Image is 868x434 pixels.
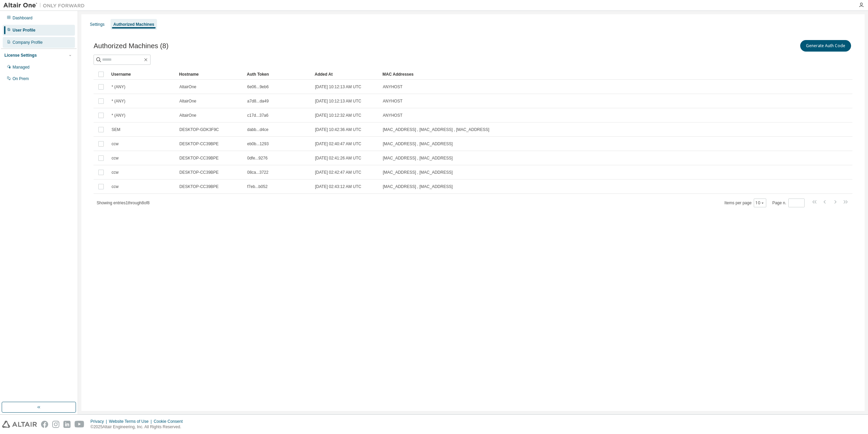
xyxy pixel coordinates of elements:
div: Added At [315,69,377,80]
span: [DATE] 10:12:13 AM UTC [315,98,361,104]
span: * (ANY) [112,84,125,90]
span: ccw [112,184,119,189]
img: Altair One [3,2,88,9]
span: DESKTOP-CC39BPE [179,155,219,161]
span: DESKTOP-CC39BPE [179,170,219,175]
img: linkedin.svg [63,421,71,428]
span: * (ANY) [112,98,125,104]
div: License Settings [4,53,37,58]
span: 6e06...9eb6 [247,84,269,90]
img: instagram.svg [52,421,59,428]
span: AltairOne [179,84,196,90]
span: ANYHOST [383,84,402,90]
div: Company Profile [13,40,43,45]
span: [MAC_ADDRESS] , [MAC_ADDRESS] , [MAC_ADDRESS] [383,127,489,132]
div: Managed [13,64,29,70]
div: Settings [90,22,104,27]
span: eb0b...1293 [247,141,269,147]
span: [DATE] 02:43:12 AM UTC [315,184,361,189]
span: [MAC_ADDRESS] , [MAC_ADDRESS] [383,155,453,161]
span: 0dfe...9276 [247,155,268,161]
img: youtube.svg [75,421,84,428]
span: a7d8...da49 [247,98,269,104]
span: DESKTOP-GDK3F9C [179,127,219,132]
span: ccw [112,170,119,175]
span: Items per page [725,199,766,207]
span: [DATE] 02:40:47 AM UTC [315,141,361,147]
span: c17d...37a6 [247,113,269,118]
span: [MAC_ADDRESS] , [MAC_ADDRESS] [383,184,453,189]
span: ccw [112,141,119,147]
div: Hostname [179,69,241,80]
img: altair_logo.svg [2,421,37,428]
button: Generate Auth Code [800,40,851,52]
span: [DATE] 10:12:13 AM UTC [315,84,361,90]
span: DESKTOP-CC39BPE [179,184,219,189]
span: ANYHOST [383,113,402,118]
span: Showing entries 1 through 8 of 8 [97,201,150,205]
span: [MAC_ADDRESS] , [MAC_ADDRESS] [383,141,453,147]
span: AltairOne [179,98,196,104]
span: [DATE] 02:42:47 AM UTC [315,170,361,175]
span: Page n. [772,199,805,207]
div: Website Terms of Use [109,419,154,424]
span: dabb...d4ce [247,127,269,132]
span: SEM [112,127,120,132]
span: 08ca...3722 [247,170,269,175]
span: Authorized Machines (8) [94,42,169,50]
span: [DATE] 10:42:36 AM UTC [315,127,361,132]
button: 10 [755,200,765,206]
div: Username [111,69,174,80]
span: f7eb...b052 [247,184,268,189]
div: Cookie Consent [154,419,186,424]
img: facebook.svg [41,421,48,428]
span: [DATE] 10:12:32 AM UTC [315,113,361,118]
div: MAC Addresses [382,69,781,80]
div: Auth Token [247,69,309,80]
div: Authorized Machines [113,22,154,27]
span: DESKTOP-CC39BPE [179,141,219,147]
div: Dashboard [13,15,33,21]
span: ccw [112,155,119,161]
div: Privacy [91,419,109,424]
div: On Prem [13,76,29,81]
span: AltairOne [179,113,196,118]
span: [MAC_ADDRESS] , [MAC_ADDRESS] [383,170,453,175]
span: [DATE] 02:41:26 AM UTC [315,155,361,161]
span: ANYHOST [383,98,402,104]
span: * (ANY) [112,113,125,118]
p: © 2025 Altair Engineering, Inc. All Rights Reserved. [91,424,187,430]
div: User Profile [13,27,35,33]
